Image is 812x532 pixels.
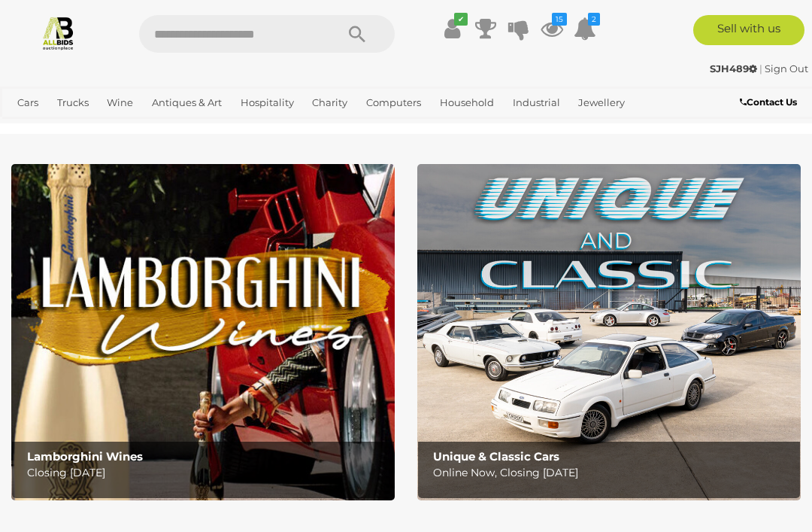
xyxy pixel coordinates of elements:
a: Household [434,90,500,115]
b: Contact Us [740,96,797,108]
a: Industrial [507,90,566,115]
a: Office [11,115,52,140]
a: SJH489 [710,62,759,74]
a: 2 [574,15,596,42]
a: 15 [541,15,563,42]
a: Wine [101,90,139,115]
a: Hospitality [235,90,300,115]
a: [GEOGRAPHIC_DATA] [108,115,226,140]
a: Jewellery [572,90,631,115]
p: Closing [DATE] [27,464,386,482]
p: Online Now, Closing [DATE] [433,464,792,482]
b: Lamborghini Wines [27,449,143,464]
a: Charity [306,90,353,115]
img: Allbids.com.au [41,15,76,50]
img: Unique & Classic Cars [417,164,801,500]
i: ✔ [454,13,468,26]
span: | [759,62,762,74]
img: Lamborghini Wines [11,164,395,500]
i: 15 [552,13,567,26]
strong: SJH489 [710,62,757,74]
a: Sign Out [765,62,808,74]
b: Unique & Classic Cars [433,449,559,464]
a: Antiques & Art [146,90,228,115]
a: Cars [11,90,44,115]
i: 2 [588,13,600,26]
a: Sports [59,115,101,140]
a: Computers [360,90,427,115]
a: ✔ [441,15,464,42]
button: Search [320,15,395,53]
a: Trucks [51,90,95,115]
a: Sell with us [693,15,805,45]
a: Lamborghini Wines Lamborghini Wines Closing [DATE] [11,164,395,500]
a: Contact Us [740,94,801,111]
a: Unique & Classic Cars Unique & Classic Cars Online Now, Closing [DATE] [417,164,801,500]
